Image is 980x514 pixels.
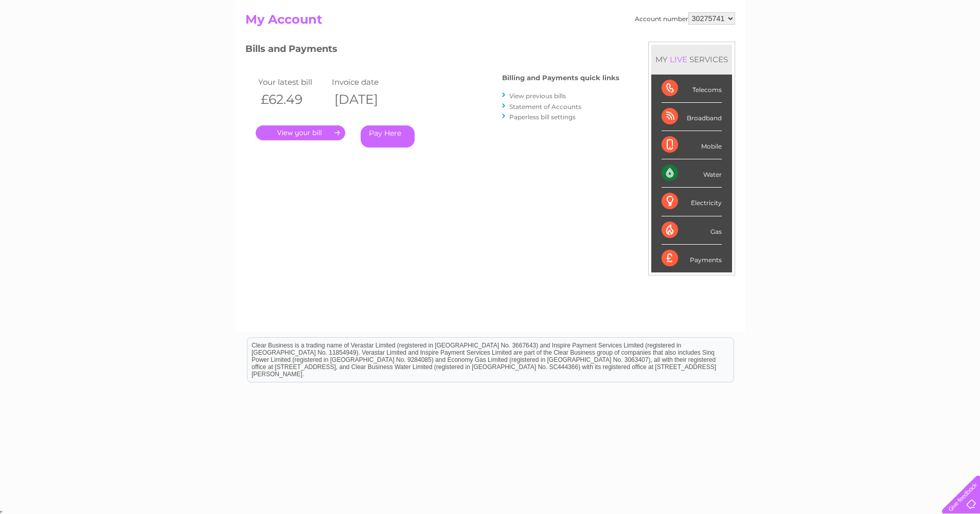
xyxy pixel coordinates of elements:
div: LIVE [668,54,689,64]
a: Pay Here [361,125,415,148]
a: Log out [946,44,970,51]
th: £62.49 [256,89,330,110]
div: MY SERVICES [651,45,732,74]
a: Blog [890,44,905,51]
h3: Bills and Payments [245,42,619,60]
div: Account number [635,12,735,25]
h2: My Account [245,12,735,32]
td: Your latest bill [256,75,330,89]
div: Gas [662,216,722,245]
div: Clear Business is a trading name of Verastar Limited (registered in [GEOGRAPHIC_DATA] No. 3667643... [247,6,734,50]
a: Contact [912,44,937,51]
a: Paperless bill settings [509,113,576,121]
div: Water [662,159,722,188]
div: Telecoms [662,75,722,103]
a: View previous bills [509,92,566,100]
div: Broadband [662,103,722,131]
a: Telecoms [853,44,884,51]
div: Electricity [662,188,722,216]
a: 0333 014 3131 [786,5,857,18]
a: Water [799,44,818,51]
a: Statement of Accounts [509,103,581,111]
img: logo.png [34,27,87,58]
a: . [256,125,345,140]
div: Mobile [662,131,722,159]
a: Energy [825,44,847,51]
h4: Billing and Payments quick links [502,74,619,82]
div: Payments [662,245,722,272]
th: [DATE] [329,89,403,110]
td: Invoice date [329,75,403,89]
